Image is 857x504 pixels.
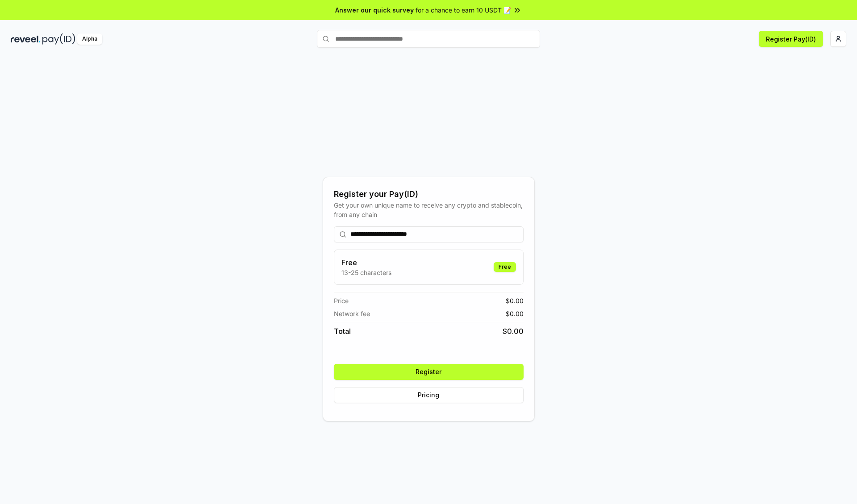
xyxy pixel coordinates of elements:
[334,200,524,219] div: Get your own unique name to receive any crypto and stablecoin, from any chain
[506,296,524,305] span: $ 0.00
[503,326,524,337] span: $ 0.00
[341,257,391,268] h3: Free
[494,262,516,272] div: Free
[334,309,370,318] span: Network fee
[416,5,511,15] span: for a chance to earn 10 USDT 📝
[506,309,524,318] span: $ 0.00
[759,31,823,47] button: Register Pay(ID)
[77,33,102,45] div: Alpha
[334,387,524,403] button: Pricing
[334,188,524,200] div: Register your Pay(ID)
[335,5,414,15] span: Answer our quick survey
[42,33,75,45] img: pay_id
[334,296,349,305] span: Price
[334,364,524,380] button: Register
[341,268,391,277] p: 13-25 characters
[11,33,41,45] img: reveel_dark
[334,326,351,337] span: Total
